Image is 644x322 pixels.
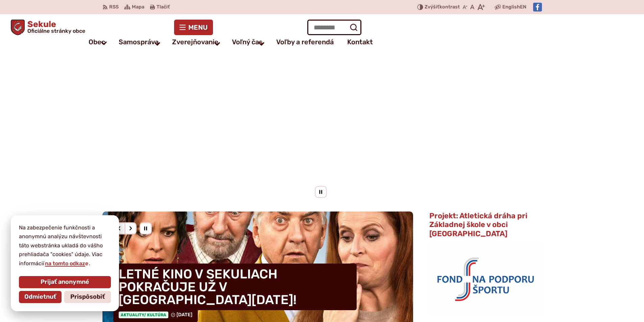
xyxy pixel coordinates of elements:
[347,35,373,49] a: Kontakt
[157,4,170,10] span: Tlačiť
[425,4,439,10] span: Zvýšiť
[176,312,192,318] span: [DATE]
[11,20,25,35] img: Prejsť na domovskú stránku
[276,35,334,49] a: Voľby a referendá
[140,222,152,234] div: Pozastaviť pohyb slajdera
[188,25,208,30] span: Menu
[41,278,89,286] span: Prijať anonymné
[19,291,62,303] button: Odmietnuť
[25,20,85,34] h1: Sekule
[429,242,542,315] img: logo_fnps.png
[89,35,105,49] a: Obec
[174,20,213,35] button: Menu
[425,4,460,10] span: kontrast
[429,211,527,238] span: Projekt: Atletická dráha pri Základnej škole v obci [GEOGRAPHIC_DATA]
[44,260,89,267] a: na tomto odkaze
[150,36,165,52] button: Otvoriť podmenu pre
[502,3,520,11] span: English
[109,3,119,11] span: RSS
[19,223,111,268] p: Na zabezpečenie funkčnosti a anonymnú analýzu návštevnosti táto webstránka ukladá do vášho prehli...
[501,3,528,11] a: English EN
[254,36,269,52] button: Otvoriť podmenu pre
[520,3,526,11] span: EN
[144,313,166,317] span: / Kultúra
[132,3,144,11] span: Mapa
[19,276,111,288] button: Prijať anonymné
[119,312,168,318] span: Aktuality
[64,291,111,303] button: Prispôsobiť
[113,264,357,310] h4: LETNÉ KINO V SEKULIACH POKRAČUJE UŽ V [GEOGRAPHIC_DATA][DATE]!
[70,293,105,301] span: Prispôsobiť
[210,36,225,52] button: Otvoriť podmenu pre Zverejňovanie
[24,293,56,301] span: Odmietnuť
[172,35,218,49] a: Zverejňovanie
[96,35,112,51] button: Otvoriť podmenu pre
[533,3,542,11] img: Prejsť na Facebook stránku
[27,28,85,34] span: Oficiálne stránky obce
[232,35,263,49] a: Voľný čas
[119,35,159,49] a: Samospráva
[315,186,327,198] div: Pozastaviť pohyb slajdera
[11,20,85,35] a: Logo Sekule, prejsť na domovskú stránku.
